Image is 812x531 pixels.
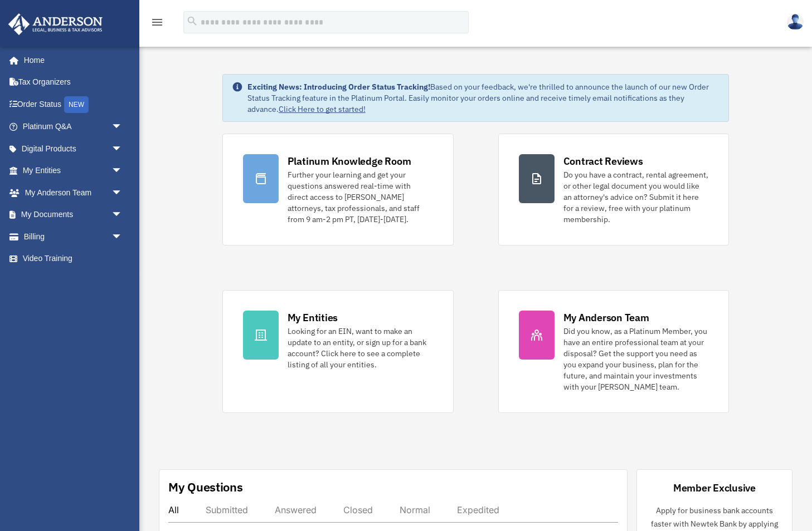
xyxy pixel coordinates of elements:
div: NEW [64,96,89,113]
div: Member Exclusive [673,481,756,495]
a: My Anderson Team Did you know, as a Platinum Member, you have an entire professional team at your... [498,290,730,413]
a: Platinum Q&Aarrow_drop_down [8,116,139,138]
span: arrow_drop_down [111,137,134,160]
span: arrow_drop_down [111,116,134,139]
a: Digital Productsarrow_drop_down [8,137,139,160]
strong: Exciting News: Introducing Order Status Tracking! [247,82,430,92]
a: My Entitiesarrow_drop_down [8,160,139,182]
a: Video Training [8,248,139,270]
a: menu [150,19,164,29]
a: Contract Reviews Do you have a contract, rental agreement, or other legal document you would like... [498,134,730,245]
div: Do you have a contract, rental agreement, or other legal document you would like an attorney's ad... [563,169,709,225]
a: Tax Organizers [8,71,139,94]
a: Home [8,49,134,71]
div: Expedited [457,504,499,515]
div: Contract Reviews [563,154,643,168]
div: Looking for an EIN, want to make an update to an entity, or sign up for a bank account? Click her... [288,326,433,370]
div: Normal [400,504,430,515]
div: All [168,504,179,515]
div: Closed [343,504,373,515]
div: My Anderson Team [563,311,649,324]
i: search [186,15,198,27]
a: My Entities Looking for an EIN, want to make an update to an entity, or sign up for a bank accoun... [222,290,454,413]
div: My Entities [288,311,338,324]
a: Order StatusNEW [8,93,139,116]
div: Submitted [206,504,248,515]
span: arrow_drop_down [111,225,134,248]
img: User Pic [787,14,804,30]
div: My Questions [168,479,243,495]
img: Anderson Advisors Platinum Portal [5,13,106,35]
div: Platinum Knowledge Room [288,154,411,168]
i: menu [150,16,164,29]
a: My Anderson Teamarrow_drop_down [8,181,139,204]
a: Billingarrow_drop_down [8,225,139,248]
span: arrow_drop_down [111,181,134,204]
a: Click Here to get started! [279,104,366,114]
div: Further your learning and get your questions answered real-time with direct access to [PERSON_NAM... [288,169,433,225]
div: Based on your feedback, we're thrilled to announce the launch of our new Order Status Tracking fe... [247,81,720,115]
a: My Documentsarrow_drop_down [8,204,139,226]
a: Platinum Knowledge Room Further your learning and get your questions answered real-time with dire... [222,134,454,245]
span: arrow_drop_down [111,160,134,183]
div: Did you know, as a Platinum Member, you have an entire professional team at your disposal? Get th... [563,326,709,392]
span: arrow_drop_down [111,204,134,227]
div: Answered [275,504,317,515]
